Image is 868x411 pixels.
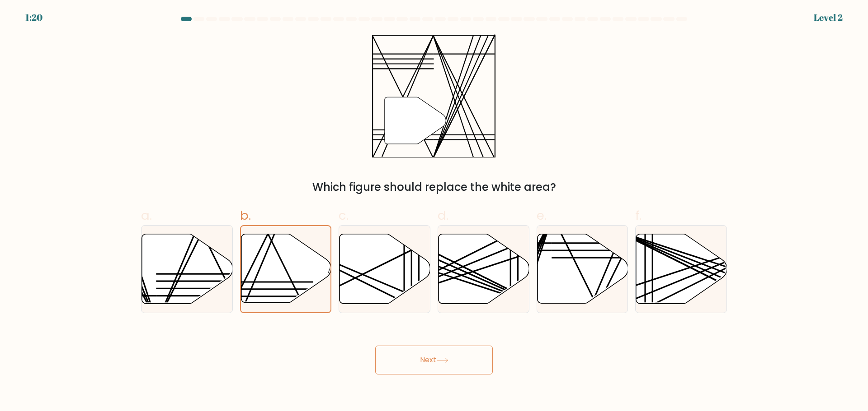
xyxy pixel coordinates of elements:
[537,207,547,224] span: e.
[385,97,446,144] g: "
[240,207,251,224] span: b.
[375,346,493,374] button: Next
[141,207,152,224] span: a.
[339,207,349,224] span: c.
[25,11,42,24] div: 1:20
[814,11,843,24] div: Level 2
[146,179,722,195] div: Which figure should replace the white area?
[438,207,448,224] span: d.
[635,207,642,224] span: f.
